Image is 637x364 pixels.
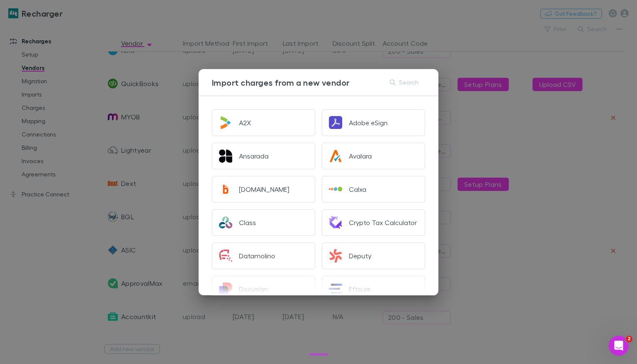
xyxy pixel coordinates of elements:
img: Ansarada's Logo [219,149,232,163]
button: Deputy [322,243,425,269]
img: Class's Logo [219,216,232,229]
img: Bill.com's Logo [219,183,232,196]
div: [DOMAIN_NAME] [239,185,289,193]
img: A2X's Logo [219,116,232,129]
button: [DOMAIN_NAME] [212,176,315,203]
button: Class [212,209,315,236]
button: A2X [212,109,315,136]
div: Avalara [349,152,372,160]
img: Adobe eSign's Logo [329,116,342,129]
button: Calxa [322,176,425,203]
div: Class [239,218,256,227]
button: Adobe eSign [322,109,425,136]
span: 2 [626,336,632,342]
button: Datamolino [212,243,315,269]
img: Calxa's Logo [329,183,342,196]
img: Avalara's Logo [329,149,342,163]
button: Avalara [322,143,425,169]
h3: Import charges from a new vendor [212,77,350,87]
div: Calxa [349,185,366,193]
div: Deputy [349,252,371,260]
button: Ansarada [212,143,315,169]
button: Search [386,77,423,87]
img: Deputy's Logo [329,249,342,262]
button: Crypto Tax Calculator [322,209,425,236]
iframe: Intercom live chat [609,336,629,356]
div: Datamolino [239,252,275,260]
div: A2X [239,119,251,127]
div: Ansarada [239,152,269,160]
div: Crypto Tax Calculator [349,218,417,227]
img: Crypto Tax Calculator's Logo [329,216,342,229]
img: Datamolino's Logo [219,249,232,262]
div: Adobe eSign [349,119,388,127]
